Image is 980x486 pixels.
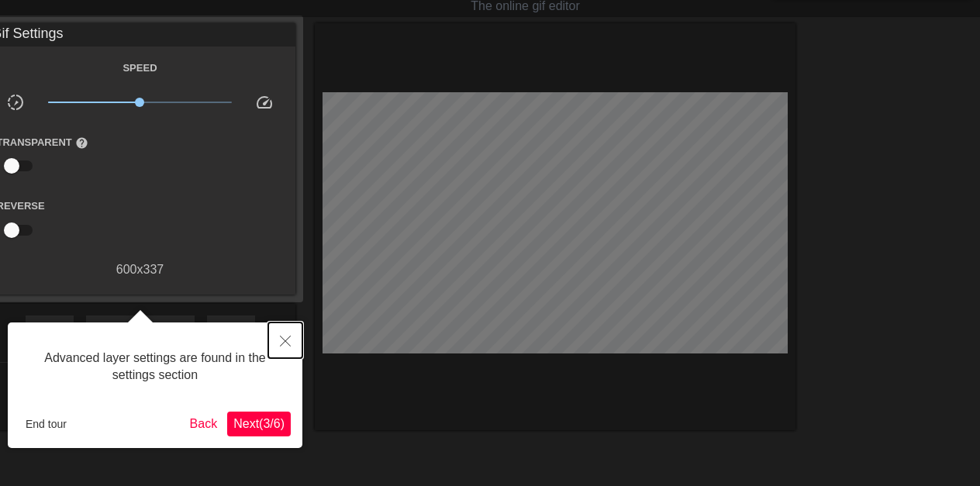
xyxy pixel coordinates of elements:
button: End tour [19,412,73,436]
button: Close [268,322,302,358]
button: Back [184,412,224,436]
div: Advanced layer settings are found in the settings section [19,334,291,400]
span: Next ( 3 / 6 ) [233,417,285,430]
button: Next [227,412,291,436]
